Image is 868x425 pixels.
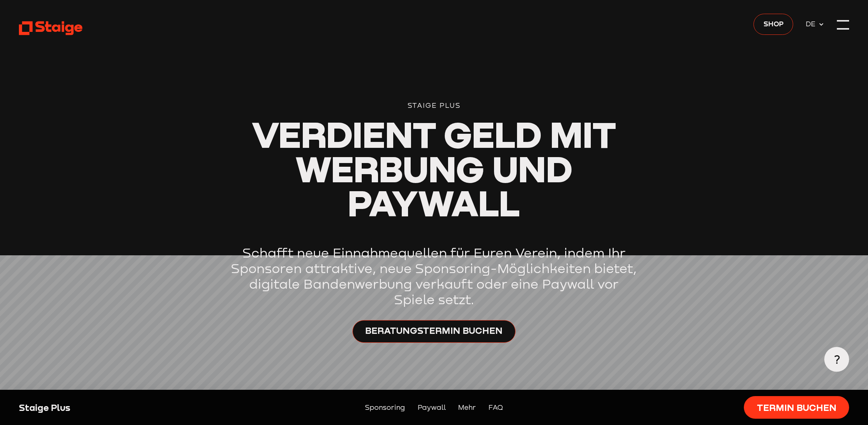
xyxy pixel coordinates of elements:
[229,245,639,308] p: Schafft neue Einnahmequellen für Euren Verein, indem Ihr Sponsoren attraktive, neue Sponsoring-Mö...
[252,112,616,225] span: Verdient Geld mit Werbung und Paywall
[365,325,503,337] span: Beratungstermin buchen
[352,320,516,343] a: Beratungstermin buchen
[229,100,639,111] div: Staige Plus
[458,402,476,413] a: Mehr
[744,396,849,419] a: Termin buchen
[488,402,503,413] a: FAQ
[753,14,793,35] a: Shop
[365,402,405,413] a: Sponsoring
[418,402,446,413] a: Paywall
[19,401,219,414] div: Staige Plus
[763,19,783,30] span: Shop
[806,19,818,30] span: DE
